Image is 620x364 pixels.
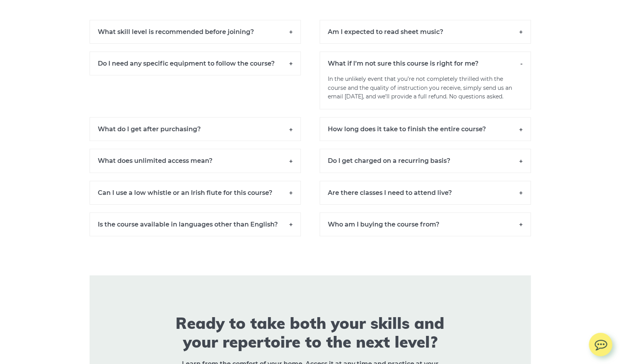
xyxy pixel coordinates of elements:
[589,333,612,353] img: chat.svg
[320,212,531,236] h6: Who am I buying the course from?
[90,20,301,44] h6: What skill level is recommended before joining?
[320,149,531,173] h6: Do I get charged on a recurring basis?
[320,75,531,109] p: In the unlikely event that you’re not completely thrilled with the course and the quality of inst...
[320,20,531,44] h6: Am I expected to read sheet music?
[90,212,301,236] h6: Is the course available in languages other than English?
[90,117,301,141] h6: What do I get after purchasing?
[167,314,453,351] h2: Ready to take both your skills and your repertoire to the next level?
[320,52,531,75] h6: What if I’m not sure this course is right for me?
[320,117,531,141] h6: How long does it take to finish the entire course?
[90,52,301,75] h6: Do I need any specific equipment to follow the course?
[90,181,301,205] h6: Can I use a low whistle or an Irish flute for this course?
[320,181,531,205] h6: Are there classes I need to attend live?
[90,149,301,173] h6: What does unlimited access mean?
